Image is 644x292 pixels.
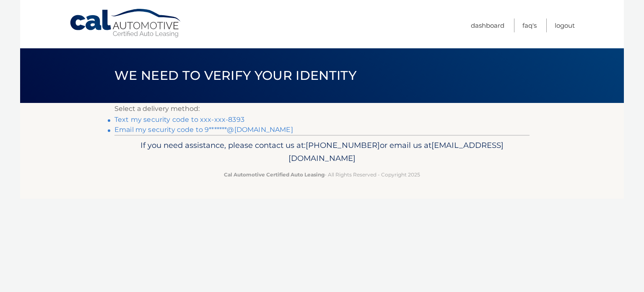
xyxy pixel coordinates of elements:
a: Cal Automotive [69,8,182,38]
span: [PHONE_NUMBER] [306,140,380,150]
a: FAQ's [522,18,537,32]
a: Logout [555,18,575,32]
p: If you need assistance, please contact us at: or email us at [120,139,524,166]
p: Select a delivery method: [114,103,530,115]
strong: Cal Automotive Certified Auto Leasing [224,171,325,178]
a: Dashboard [471,18,504,32]
p: - All Rights Reserved - Copyright 2025 [120,170,524,179]
a: Text my security code to xxx-xxx-8393 [114,116,244,124]
a: Email my security code to 9*******@[DOMAIN_NAME] [114,126,293,134]
span: We need to verify your identity [114,68,356,83]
